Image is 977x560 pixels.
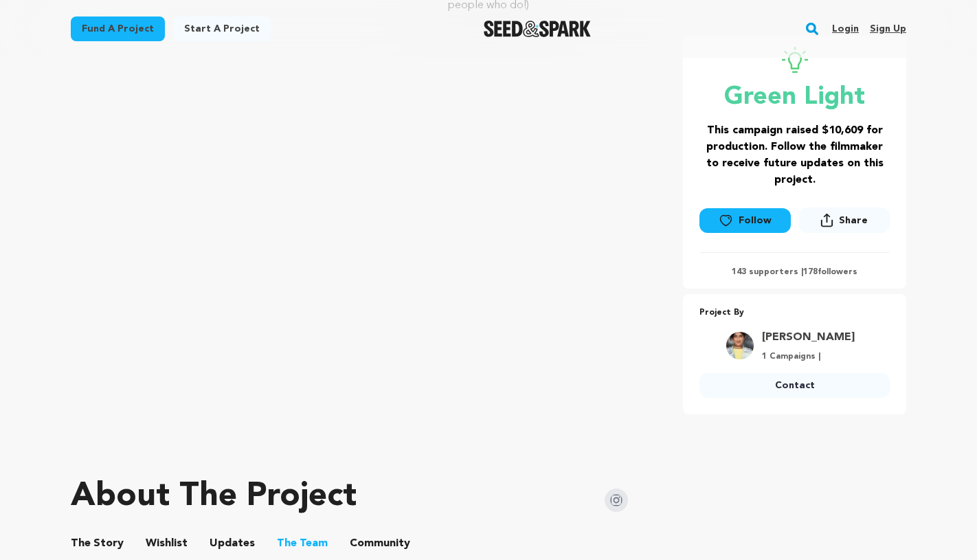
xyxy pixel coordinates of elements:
[210,535,255,552] span: Updates
[71,480,357,513] h1: About The Project
[870,18,906,40] a: Sign up
[762,351,855,362] p: 1 Campaigns |
[71,535,124,552] span: Story
[146,535,188,552] span: Wishlist
[839,214,868,227] span: Share
[699,84,890,111] p: Green Light
[350,535,410,552] span: Community
[699,267,890,278] p: 143 supporters | followers
[71,535,91,552] span: The
[605,489,628,512] img: Seed&Spark Instagram Icon
[803,268,818,276] span: 178
[799,208,890,238] span: Share
[173,16,271,41] a: Start a project
[699,305,890,321] p: Project By
[762,329,855,346] a: Goto Pratima Mani profile
[484,21,592,37] img: Seed&Spark Logo Dark Mode
[699,208,790,233] a: Follow
[799,208,890,233] button: Share
[277,535,297,552] span: The
[277,535,328,552] span: Team
[726,332,754,359] img: 6b3437fd7c85f12a.jpg
[832,18,859,40] a: Login
[699,122,890,188] h3: This campaign raised $10,609 for production. Follow the filmmaker to receive future updates on th...
[484,21,592,37] a: Seed&Spark Homepage
[71,16,165,41] a: Fund a project
[699,373,890,398] a: Contact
